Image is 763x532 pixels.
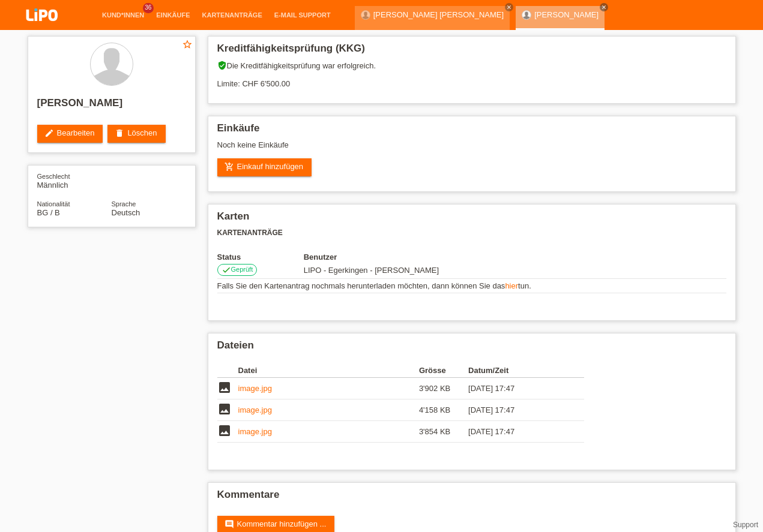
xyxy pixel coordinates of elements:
[373,10,504,19] a: [PERSON_NAME] [PERSON_NAME]
[217,61,726,97] div: Die Kreditfähigkeitsprüfung war erfolgreich. Limite: CHF 6'500.00
[143,3,154,13] span: 36
[37,125,103,143] a: editBearbeiten
[112,200,136,208] span: Sprache
[238,427,272,436] a: image.jpg
[217,253,304,262] th: Status
[217,423,232,438] i: image
[238,363,419,378] th: Datei
[225,519,234,529] i: comment
[601,4,607,10] i: close
[468,421,567,443] td: [DATE] 17:47
[419,363,468,378] th: Grösse
[468,363,567,378] th: Datum/Zeit
[304,253,507,262] th: Benutzer
[217,489,726,507] h2: Kommentare
[268,11,337,19] a: E-Mail Support
[112,208,140,217] span: Deutsch
[506,4,512,10] i: close
[600,3,608,11] a: close
[196,11,268,19] a: Kartenanträge
[217,140,726,158] div: Noch keine Einkäufe
[44,128,54,138] i: edit
[238,405,272,414] a: image.jpg
[37,172,112,190] div: Männlich
[534,10,599,19] a: [PERSON_NAME]
[217,211,726,229] h2: Karten
[115,128,124,138] i: delete
[468,378,567,399] td: [DATE] 17:47
[96,11,150,19] a: Kund*innen
[217,158,312,176] a: add_shopping_cartEinkauf hinzufügen
[238,384,272,393] a: image.jpg
[217,122,726,140] h2: Einkäufe
[468,399,567,421] td: [DATE] 17:47
[217,61,227,70] i: verified_user
[217,279,726,293] td: Falls Sie den Kartenantrag nochmals herunterladen möchten, dann können Sie das tun.
[37,97,186,115] h2: [PERSON_NAME]
[217,402,232,416] i: image
[419,399,468,421] td: 4'158 KB
[107,125,165,143] a: deleteLöschen
[37,173,70,180] span: Geschlecht
[505,281,518,290] a: hier
[505,3,513,11] a: close
[231,266,253,273] span: Geprüft
[182,39,193,50] i: star_border
[182,39,193,52] a: star_border
[37,200,70,208] span: Nationalität
[217,380,232,395] i: image
[222,265,231,275] i: check
[733,521,758,529] a: Support
[217,229,726,238] h3: Kartenanträge
[217,43,726,61] h2: Kreditfähigkeitsprüfung (KKG)
[37,208,60,217] span: Bulgarien / B / 05.04.2018
[217,339,726,357] h2: Dateien
[12,25,72,34] a: LIPO pay
[150,11,196,19] a: Einkäufe
[419,378,468,399] td: 3'902 KB
[304,266,439,275] span: 13.09.2025
[419,421,468,443] td: 3'854 KB
[225,162,234,172] i: add_shopping_cart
